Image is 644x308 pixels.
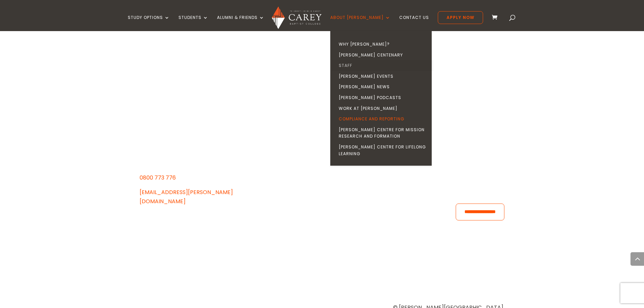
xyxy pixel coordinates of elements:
a: Alumni & Friends [217,15,264,31]
a: Students [178,15,208,31]
a: Carey Baptist College [140,113,410,120]
a: Staff [332,60,433,71]
a: [PERSON_NAME] Centre for Lifelong Learning [332,142,433,159]
img: Carey Baptist College [272,6,321,29]
a: [PERSON_NAME] News [332,81,433,92]
a: Work at [PERSON_NAME] [332,103,433,114]
a: [PERSON_NAME] Podcasts [332,92,433,103]
a: Study Options [128,15,170,31]
a: Apply Now [438,11,483,24]
a: [PERSON_NAME] Centre for Mission Research and Formation [332,124,433,142]
a: Contact Us [399,15,429,31]
a: 0800 773 776 [140,174,176,182]
a: Compliance and Reporting [332,114,433,124]
p: [STREET_ADDRESS] [PERSON_NAME], [GEOGRAPHIC_DATA] 1061 [GEOGRAPHIC_DATA] [140,211,254,248]
a: [PERSON_NAME] Centenary [332,50,433,61]
a: About [PERSON_NAME] [330,15,390,31]
a: [EMAIL_ADDRESS][PERSON_NAME][DOMAIN_NAME] [140,188,233,205]
a: [PERSON_NAME] Events [332,71,433,82]
a: Why [PERSON_NAME]? [332,39,433,50]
